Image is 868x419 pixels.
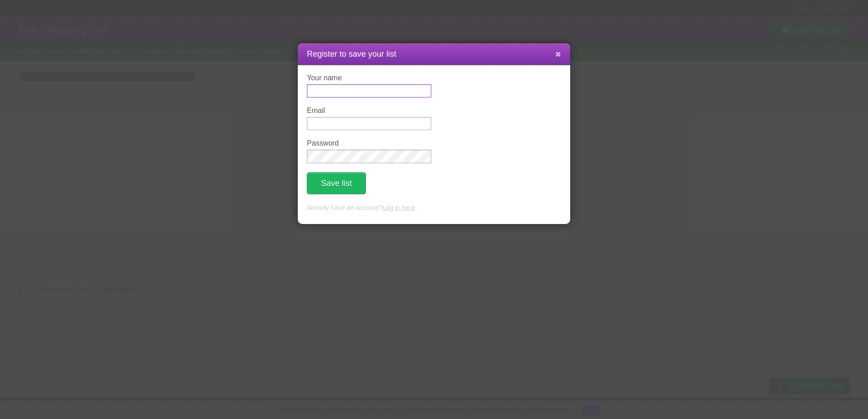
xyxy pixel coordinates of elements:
a: Log in here [382,204,415,211]
label: Email [307,107,431,115]
h1: Register to save your list [307,48,561,60]
button: Save list [307,172,366,194]
label: Password [307,139,431,147]
label: Your name [307,74,431,82]
p: Already have an account? . [307,203,561,213]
